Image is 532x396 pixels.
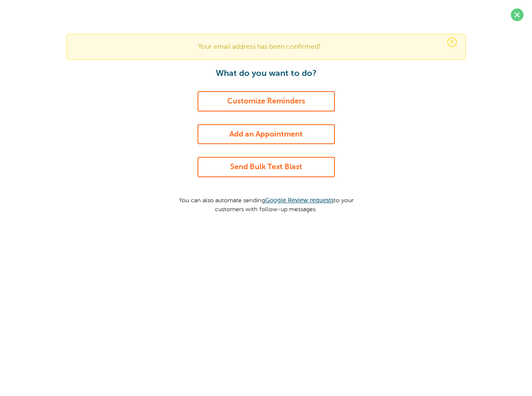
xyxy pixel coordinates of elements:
p: Your email address has been confirmed! [75,43,457,51]
a: Add an Appointment [198,124,335,145]
a: Google Review requests [265,197,334,204]
span: × [447,37,457,47]
h1: What do you want to do? [171,68,362,78]
a: Customize Reminders [198,91,335,112]
a: Send Bulk Text Blast [198,157,335,177]
p: You can also automate sending to your customers with follow-up messages. [171,190,362,213]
